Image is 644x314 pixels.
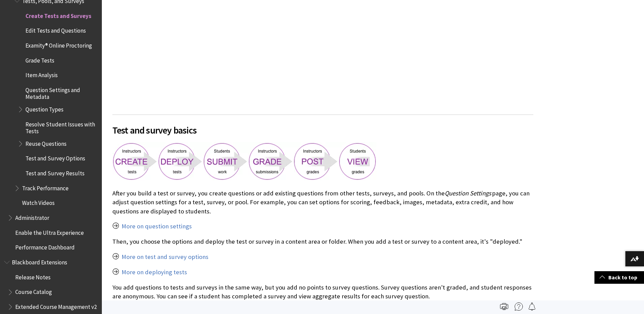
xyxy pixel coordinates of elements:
[15,242,75,251] span: Performance Dashboard
[25,70,58,79] span: Item Analysis
[112,283,533,301] p: You add questions to tests and surveys in the same way, but you add no points to survey questions...
[122,222,192,230] a: More on question settings
[22,182,69,192] span: Track Performance
[112,189,533,216] p: After you build a test or survey, you create questions or add existing questions from other tests...
[25,153,85,162] span: Test and Survey Options
[25,119,97,135] span: Resolve Student Issues with Tests
[112,237,533,246] p: Then, you choose the options and deploy the test or survey in a content area or folder. When you ...
[25,168,85,177] span: Test and Survey Results
[25,55,54,64] span: Grade Tests
[25,25,86,34] span: Edit Tests and Questions
[15,272,51,281] span: Release Notes
[15,286,52,296] span: Course Catalog
[25,84,97,100] span: Question Settings and Metadata
[500,302,508,311] img: Print
[528,302,536,311] img: Follow this page
[25,40,92,49] span: Examity® Online Proctoring
[594,271,644,284] a: Back to top
[25,138,67,147] span: Reuse Questions
[15,301,97,310] span: Extended Course Management v2
[12,257,67,266] span: Blackboard Extensions
[25,104,63,113] span: Question Types
[122,268,187,276] a: More on deploying tests
[515,302,523,311] img: More help
[112,123,533,137] span: Test and survey basics
[122,253,208,261] a: More on test and survey options
[25,10,91,19] span: Create Tests and Surveys
[445,189,491,197] span: Question Settings
[22,197,55,207] span: Watch Videos
[15,227,84,236] span: Enable the Ultra Experience
[15,212,49,221] span: Administrator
